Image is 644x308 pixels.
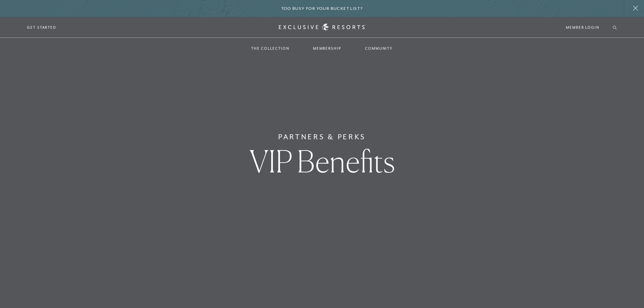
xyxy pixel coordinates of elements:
[244,39,296,58] a: The Collection
[281,5,363,12] h6: Too busy for your bucket list?
[306,39,348,58] a: Membership
[249,146,395,176] h1: VIP Benefits
[278,132,366,142] h6: Partners & Perks
[637,301,644,308] iframe: Qualified Messenger
[27,24,56,30] a: Get Started
[358,39,400,58] a: Community
[566,24,599,30] a: Member Login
